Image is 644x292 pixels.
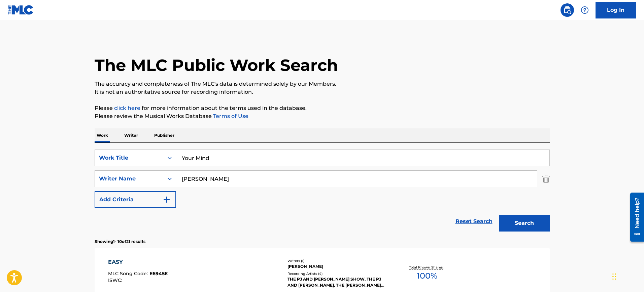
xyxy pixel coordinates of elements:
[417,270,437,282] span: 100 %
[596,2,636,18] a: Log In
[95,128,110,142] p: Work
[287,258,389,263] div: Writers ( 1 )
[563,6,571,14] img: search
[95,112,550,120] p: Please review the Musical Works Database
[542,170,550,187] img: Delete Criterion
[108,277,124,283] span: ISWC :
[99,154,160,162] div: Work Title
[8,5,34,15] img: MLC Logo
[287,271,389,276] div: Recording Artists ( 4 )
[578,3,591,17] div: Help
[95,150,550,235] form: Search Form
[610,260,644,292] iframe: Chat Widget
[149,270,168,277] span: E6945E
[409,265,445,270] p: Total Known Shares:
[287,263,389,269] div: [PERSON_NAME]
[108,270,149,277] span: MLC Song Code :
[95,88,550,96] p: It is not an authoritative source for recording information.
[212,113,248,119] a: Terms of Use
[95,55,338,75] h1: The MLC Public Work Search
[499,215,550,232] button: Search
[95,104,550,112] p: Please for more information about the terms used in the database.
[95,239,145,245] p: Showing 1 - 10 of 21 results
[625,190,644,244] iframe: Resource Center
[114,105,140,111] a: click here
[163,196,171,204] img: 9d2ae6d4665cec9f34b9.svg
[452,214,496,229] a: Reset Search
[122,128,140,142] p: Writer
[561,3,574,17] a: Public Search
[287,276,389,288] div: THE PJ AND [PERSON_NAME] SHOW, THE PJ AND [PERSON_NAME], THE [PERSON_NAME] AND [PERSON_NAME], THE...
[152,128,176,142] p: Publisher
[95,191,176,208] button: Add Criteria
[612,266,616,287] div: Drag
[108,258,168,266] div: EASY
[99,175,160,183] div: Writer Name
[95,80,550,88] p: The accuracy and completeness of The MLC's data is determined solely by our Members.
[581,6,589,14] img: help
